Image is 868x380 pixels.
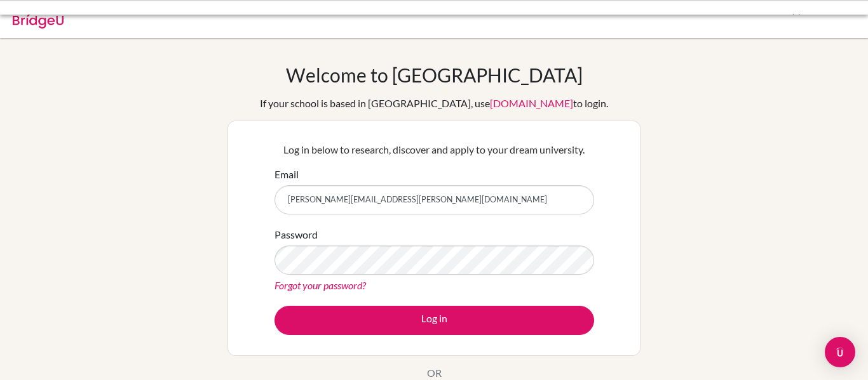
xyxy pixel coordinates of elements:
div: Open Intercom Messenger [825,337,855,367]
h1: Welcome to [GEOGRAPHIC_DATA] [286,63,583,86]
div: If your school is based in [GEOGRAPHIC_DATA], use to login. [260,96,608,111]
div: Invalid email or password. [65,10,612,25]
p: Log in below to research, discover and apply to your dream university. [275,142,594,157]
label: Email [275,167,299,182]
button: Log in [275,306,594,335]
label: Password [275,227,318,242]
img: Bridge-U [13,8,64,29]
a: Forgot your password? [275,279,366,291]
a: [DOMAIN_NAME] [490,97,573,109]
